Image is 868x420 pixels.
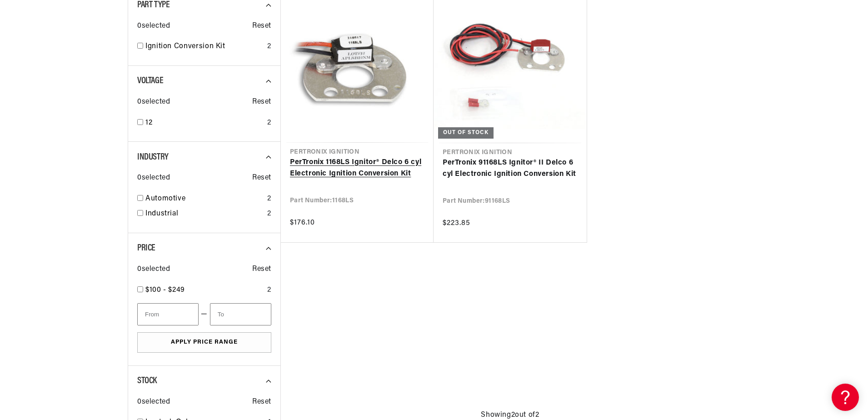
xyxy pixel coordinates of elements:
[252,96,271,108] span: Reset
[210,303,271,325] input: To
[137,0,170,10] span: Part Type
[252,264,271,275] span: Reset
[137,264,170,275] span: 0 selected
[267,285,271,296] div: 2
[252,172,271,184] span: Reset
[137,244,155,253] span: Price
[137,396,170,408] span: 0 selected
[252,396,271,408] span: Reset
[137,20,170,32] span: 0 selected
[267,193,271,205] div: 2
[267,41,271,53] div: 2
[145,286,185,294] span: $100 - $249
[252,20,271,32] span: Reset
[145,117,264,129] a: 12
[137,76,163,85] span: Voltage
[201,309,208,320] span: —
[267,117,271,129] div: 2
[137,376,157,385] span: Stock
[145,208,264,220] a: Industrial
[145,193,264,205] a: Automotive
[137,172,170,184] span: 0 selected
[137,332,271,353] button: Apply Price Range
[137,153,169,162] span: Industry
[267,208,271,220] div: 2
[290,157,424,180] a: PerTronix 1168LS Ignitor® Delco 6 cyl Electronic Ignition Conversion Kit
[137,96,170,108] span: 0 selected
[137,303,199,325] input: From
[443,157,578,180] a: PerTronix 91168LS Ignitor® II Delco 6 cyl Electronic Ignition Conversion Kit
[145,41,264,53] a: Ignition Conversion Kit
